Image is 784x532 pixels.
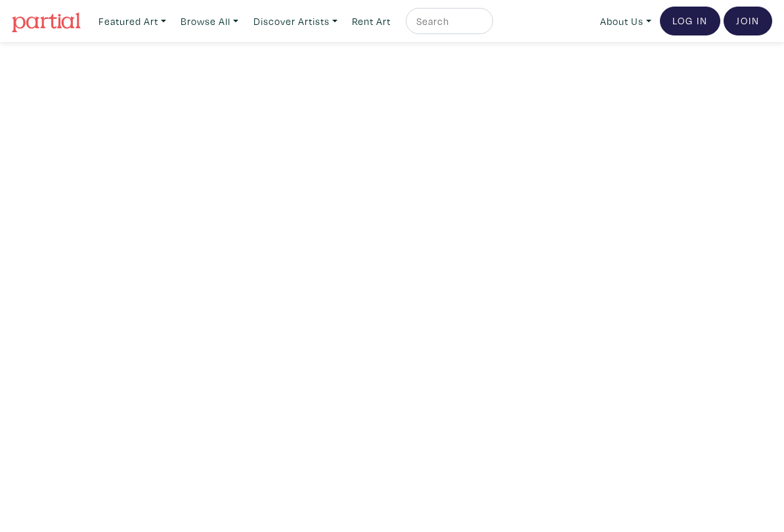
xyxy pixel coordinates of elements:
a: Join [724,7,772,35]
a: Featured Art [93,8,172,35]
input: Search [415,13,481,30]
a: About Us [594,8,657,35]
a: Discover Artists [248,8,343,35]
a: Browse All [175,8,244,35]
a: Rent Art [346,8,397,35]
a: Log In [660,7,720,35]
